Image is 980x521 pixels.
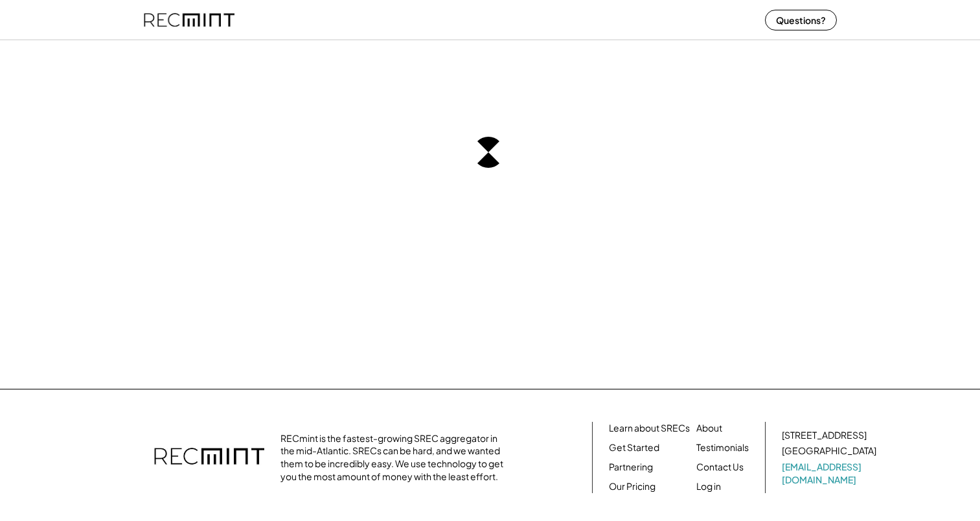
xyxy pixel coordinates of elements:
a: Get Started [609,441,659,454]
a: About [696,422,722,435]
a: Testimonials [696,441,749,454]
a: Our Pricing [609,480,655,493]
a: Contact Us [696,461,744,474]
a: Partnering [609,461,653,474]
img: recmint-logotype%403x%20%281%29.jpeg [144,3,234,37]
a: [EMAIL_ADDRESS][DOMAIN_NAME] [782,461,879,486]
button: Questions? [765,10,837,30]
div: [GEOGRAPHIC_DATA] [782,445,876,457]
img: recmint-logotype%403x.png [154,435,264,480]
a: Learn about SRECs [609,422,690,435]
a: Log in [696,480,721,493]
div: RECmint is the fastest-growing SREC aggregator in the mid-Atlantic. SRECs can be hard, and we wan... [280,432,510,483]
div: [STREET_ADDRESS] [782,429,867,442]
